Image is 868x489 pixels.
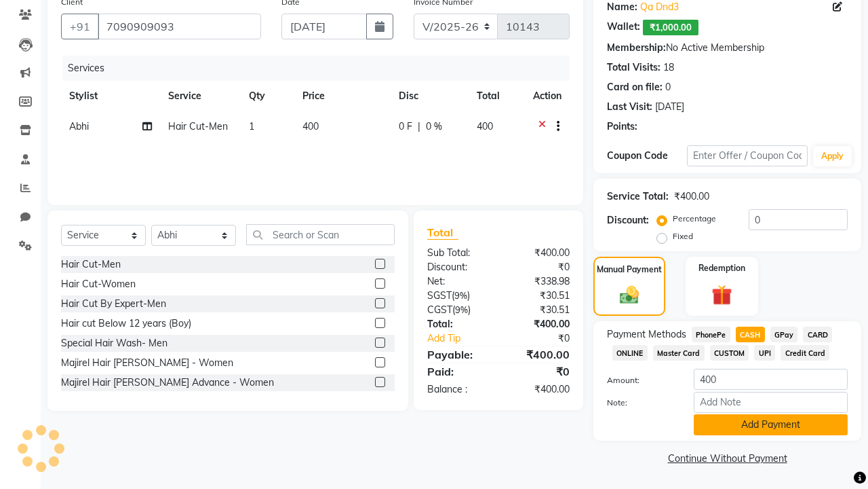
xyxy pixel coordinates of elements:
div: Card on file: [607,80,663,94]
th: Action [525,81,570,111]
div: Coupon Code [607,149,687,163]
div: Special Hair Wash- Men [61,336,167,350]
span: Hair Cut-Men [168,120,228,132]
th: Disc [391,81,469,111]
span: CASH [736,327,765,342]
div: ₹0 [512,331,580,346]
label: Manual Payment [597,264,662,276]
div: Balance : [417,382,498,397]
button: Apply [813,146,852,166]
div: Total Visits: [607,60,660,75]
div: ₹338.98 [498,274,580,289]
input: Enter Offer / Coupon Code [687,145,808,166]
span: Payment Methods [607,327,686,342]
div: Service Total: [607,189,669,204]
div: ₹400.00 [498,382,580,397]
div: Payable: [417,346,498,363]
img: _gift.svg [705,283,739,308]
div: Membership: [607,41,666,55]
span: Abhi [69,120,89,132]
span: Credit Card [781,345,829,361]
div: ₹400.00 [498,246,580,260]
span: CARD [803,327,832,342]
input: Search or Scan [246,224,395,245]
div: Majirel Hair [PERSON_NAME] Advance - Women [61,376,274,390]
th: Total [469,81,525,111]
span: 1 [249,120,254,132]
label: Amount: [597,374,684,386]
div: ( ) [417,303,498,317]
div: Wallet: [607,20,640,35]
span: SGST [427,289,452,302]
span: 400 [302,120,319,132]
span: Master Card [653,345,705,361]
a: Add Tip [417,331,512,346]
span: 9% [454,290,467,301]
div: Paid: [417,363,498,380]
input: Add Note [694,392,848,413]
button: +91 [61,14,99,39]
div: ₹400.00 [498,346,580,363]
label: Redemption [698,262,745,274]
div: Total: [417,317,498,331]
div: ₹30.51 [498,289,580,303]
span: 0 % [426,120,442,134]
div: Hair Cut-Men [61,257,121,272]
div: No Active Membership [607,41,848,55]
span: | [418,120,420,134]
div: [DATE] [655,100,684,114]
div: Discount: [417,260,498,274]
div: Hair Cut-Women [61,277,136,291]
label: Percentage [673,213,716,225]
a: Continue Without Payment [596,452,859,466]
span: CUSTOM [710,345,749,361]
div: ₹400.00 [498,317,580,331]
img: _cash.svg [614,284,646,306]
span: UPI [754,345,775,361]
label: Note: [597,397,684,409]
input: Amount [694,369,848,390]
span: GPay [770,327,798,342]
span: ONLINE [612,345,648,361]
div: 0 [665,80,671,94]
span: ₹1,000.00 [643,20,698,35]
div: ₹30.51 [498,303,580,317]
div: Discount: [607,213,649,228]
span: CGST [427,304,452,316]
span: 0 F [399,120,412,134]
th: Price [294,81,391,111]
div: 18 [663,60,674,75]
span: 400 [477,120,493,132]
div: Last Visit: [607,100,652,114]
label: Fixed [673,230,693,242]
div: Hair cut Below 12 years (Boy) [61,316,191,331]
span: PhonePe [692,327,730,342]
button: Add Payment [694,414,848,435]
th: Service [160,81,241,111]
div: Services [62,56,580,81]
th: Qty [241,81,294,111]
div: Points: [607,120,637,134]
div: ₹400.00 [674,189,709,204]
div: ( ) [417,289,498,303]
div: ₹0 [498,260,580,274]
input: Search by Name/Mobile/Email/Code [98,14,261,39]
div: Sub Total: [417,246,498,260]
div: ₹0 [498,363,580,380]
span: 9% [455,304,468,315]
div: Majirel Hair [PERSON_NAME] - Women [61,356,233,370]
div: Net: [417,274,498,289]
th: Stylist [61,81,160,111]
div: Hair Cut By Expert-Men [61,297,166,311]
span: Total [427,225,458,240]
